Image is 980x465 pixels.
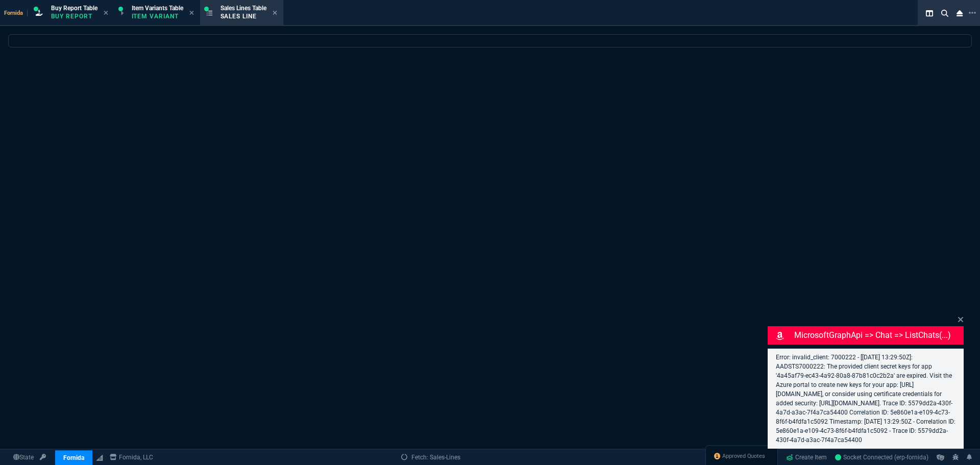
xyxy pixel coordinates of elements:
[107,453,156,462] a: msbcCompanyName
[189,9,194,17] nx-icon: Close Tab
[922,7,937,19] nx-icon: Split Panels
[835,453,928,462] a: 1DtqBYvCd2uYBpmSAACN
[969,8,976,18] nx-icon: Open New Tab
[37,453,49,462] a: API TOKEN
[104,9,108,17] nx-icon: Close Tab
[952,7,967,19] nx-icon: Close Workbench
[794,329,962,341] p: MicrosoftGraphApi => chat => listChats(...)
[51,12,97,20] p: Buy Report
[722,452,765,460] span: Approved Quotes
[10,453,37,462] a: Global State
[401,453,460,462] a: Fetch: Sales-Lines
[273,9,277,17] nx-icon: Close Tab
[220,12,266,20] p: Sales Line
[4,10,28,16] span: Fornida
[782,450,831,465] a: Create Item
[776,353,955,445] p: Error: invalid_client: 7000222 - [[DATE] 13:29:50Z]: AADSTS7000222: The provided client secret ke...
[132,5,183,12] span: Item Variants Table
[51,5,97,12] span: Buy Report Table
[835,454,928,461] span: Socket Connected (erp-fornida)
[132,12,183,20] p: Item Variant
[937,7,952,19] nx-icon: Search
[220,5,266,12] span: Sales Lines Table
